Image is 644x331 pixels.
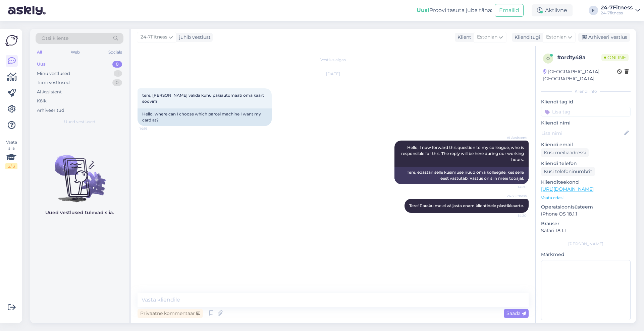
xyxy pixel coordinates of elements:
[589,6,598,15] div: F
[541,179,631,186] p: Klienditeekond
[541,160,631,167] p: Kliendi telefon
[112,61,122,68] div: 0
[455,34,471,41] div: Klient
[37,89,62,95] div: AI Assistent
[30,143,129,203] img: No chats
[557,54,601,62] div: # ordty48a
[5,163,17,169] div: 2 / 3
[541,88,631,94] div: Kliendi info
[495,4,524,17] button: Emailid
[37,70,70,77] div: Minu vestlused
[541,148,589,157] div: Küsi meiliaadressi
[601,54,629,61] span: Online
[141,33,167,41] span: 24-7Fitness
[501,184,527,189] span: 14:20
[37,61,46,68] div: Uus
[138,108,272,126] div: Hello, where can I choose which parcel machine I want my card at?
[394,167,529,184] div: Tere, edastan selle küsimuse nüüd oma kolleegile, kes selle eest vastutab. Vastus on siin meie tö...
[541,107,631,117] input: Lisa tag
[138,309,203,318] div: Privaatne kommentaar
[69,48,81,57] div: Web
[36,48,43,57] div: All
[541,227,631,234] p: Safari 18.1.1
[138,57,529,63] div: Vestlus algas
[37,107,64,114] div: Arhiveeritud
[477,33,497,41] span: Estonian
[501,193,527,198] span: 24-7Fitness
[541,211,631,218] p: iPhone OS 18.1.1
[140,126,165,131] span: 14:19
[541,251,631,258] p: Märkmed
[45,209,114,216] p: Uued vestlused tulevad siia.
[546,33,567,41] span: Estonian
[37,98,47,104] div: Kõik
[42,35,68,42] span: Otsi kliente
[541,141,631,148] p: Kliendi email
[501,213,527,218] span: 14:20
[541,98,631,105] p: Kliendi tag'id
[541,203,631,211] p: Operatsioonisüsteem
[578,33,630,42] div: Arhiveeri vestlus
[512,34,540,41] div: Klienditugi
[142,93,265,104] span: tere, [PERSON_NAME] valida kuhu pakiautomaati oma kaart soovin?
[601,5,633,10] div: 24-7Fitness
[417,7,429,13] b: Uus!
[114,70,122,77] div: 1
[601,10,633,16] div: 24-7fitness
[543,68,617,82] div: [GEOGRAPHIC_DATA], [GEOGRAPHIC_DATA]
[546,56,550,61] span: o
[541,119,631,127] p: Kliendi nimi
[112,79,122,86] div: 0
[601,5,640,16] a: 24-7Fitness24-7fitness
[64,119,95,125] span: Uued vestlused
[541,241,631,247] div: [PERSON_NAME]
[417,6,492,14] div: Proovi tasuta juba täna:
[5,139,17,169] div: Vaata siia
[501,135,527,140] span: AI Assistent
[401,145,525,162] span: Hello, I now forward this question to my colleague, who is responsible for this. The reply will b...
[541,186,594,192] a: [URL][DOMAIN_NAME]
[37,79,70,86] div: Tiimi vestlused
[176,34,211,41] div: juhib vestlust
[107,48,123,57] div: Socials
[409,203,524,208] span: Tere! Paraku me ei väljasta enam klientidele plastikkaarte.
[541,220,631,227] p: Brauser
[541,195,631,201] p: Vaata edasi ...
[138,71,529,77] div: [DATE]
[541,167,595,176] div: Küsi telefoninumbrit
[541,130,623,137] input: Lisa nimi
[506,310,526,316] span: Saada
[532,4,573,16] div: Aktiivne
[5,34,18,47] img: Askly Logo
